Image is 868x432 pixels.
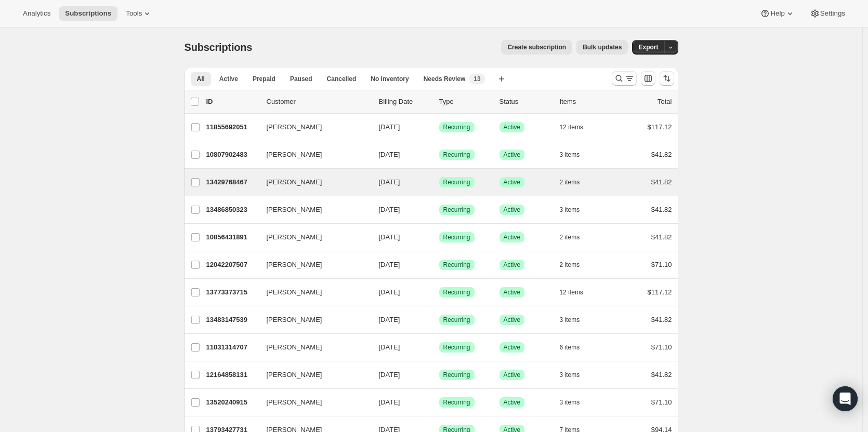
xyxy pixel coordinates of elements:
div: 12042207507[PERSON_NAME][DATE]SuccessRecurringSuccessActive2 items$71.10 [206,258,672,272]
span: Settings [820,9,845,18]
div: 11855692051[PERSON_NAME][DATE]SuccessRecurringSuccessActive12 items$117.12 [206,120,672,134]
button: Sort the results [660,71,674,86]
button: 3 items [560,313,591,327]
span: [DATE] [379,316,400,323]
span: 2 items [560,261,580,269]
span: $41.82 [651,151,672,158]
span: [DATE] [379,371,400,379]
div: 11031314707[PERSON_NAME][DATE]SuccessRecurringSuccessActive6 items$71.10 [206,340,672,355]
span: Subscriptions [65,9,111,18]
span: 2 items [560,233,580,241]
span: 2 items [560,178,580,186]
span: Recurring [443,398,470,407]
span: [PERSON_NAME] [267,287,322,298]
span: All [197,75,205,83]
span: Recurring [443,233,470,241]
span: [PERSON_NAME] [267,122,322,132]
span: [PERSON_NAME] [267,370,322,380]
button: [PERSON_NAME] [260,229,364,246]
span: 3 items [560,206,580,214]
span: $117.12 [648,123,672,131]
div: 10807902483[PERSON_NAME][DATE]SuccessRecurringSuccessActive3 items$41.82 [206,147,672,162]
button: [PERSON_NAME] [260,339,364,356]
p: Status [499,97,551,107]
span: Active [504,206,521,214]
span: Recurring [443,206,470,214]
div: Items [560,97,612,107]
span: [DATE] [379,233,400,241]
p: 13773373715 [206,287,258,298]
span: 6 items [560,343,580,352]
span: $41.82 [651,206,672,213]
button: Export [632,40,664,55]
span: Needs Review [424,75,466,83]
span: [DATE] [379,288,400,296]
span: Paused [290,75,312,83]
span: Create subscription [507,43,566,51]
span: Recurring [443,151,470,159]
span: Prepaid [253,75,275,83]
p: 13486850323 [206,205,258,215]
p: 10856431891 [206,232,258,242]
button: 2 items [560,230,591,245]
span: [PERSON_NAME] [267,232,322,242]
p: 12042207507 [206,260,258,270]
span: $41.82 [651,178,672,186]
button: Create new view [493,72,510,86]
div: Type [439,97,491,107]
span: $71.10 [651,398,672,406]
span: $41.82 [651,233,672,241]
span: Active [504,233,521,241]
span: [PERSON_NAME] [267,315,322,325]
p: Billing Date [379,97,431,107]
span: Active [504,398,521,407]
button: Subscriptions [59,6,117,21]
div: 13520240915[PERSON_NAME][DATE]SuccessRecurringSuccessActive3 items$71.10 [206,395,672,410]
div: 13486850323[PERSON_NAME][DATE]SuccessRecurringSuccessActive3 items$41.82 [206,203,672,217]
span: Subscriptions [185,42,253,53]
span: [DATE] [379,343,400,351]
span: [PERSON_NAME] [267,342,322,353]
span: Recurring [443,261,470,269]
div: 10856431891[PERSON_NAME][DATE]SuccessRecurringSuccessActive2 items$41.82 [206,230,672,245]
button: Search and filter results [612,71,637,86]
p: 11031314707 [206,342,258,353]
p: 13483147539 [206,315,258,325]
p: 13520240915 [206,397,258,408]
span: Recurring [443,123,470,131]
button: Help [754,6,801,21]
span: Help [770,9,784,18]
span: 12 items [560,288,583,296]
span: $41.82 [651,316,672,323]
span: Recurring [443,288,470,296]
span: 3 items [560,316,580,324]
span: Recurring [443,371,470,379]
span: Cancelled [327,75,357,83]
button: [PERSON_NAME] [260,201,364,218]
button: 12 items [560,120,595,134]
button: 3 items [560,395,591,410]
span: 3 items [560,398,580,407]
button: [PERSON_NAME] [260,256,364,273]
button: Tools [120,6,159,21]
button: 3 items [560,147,591,162]
button: Customize table column order and visibility [641,71,655,86]
span: [DATE] [379,123,400,131]
span: Active [504,288,521,296]
button: 3 items [560,368,591,382]
span: Bulk updates [583,43,622,51]
button: Settings [804,6,851,21]
p: 12164858131 [206,370,258,380]
button: [PERSON_NAME] [260,312,364,328]
p: 10807902483 [206,150,258,160]
div: 13773373715[PERSON_NAME][DATE]SuccessRecurringSuccessActive12 items$117.12 [206,285,672,300]
span: Tools [126,9,142,18]
span: Active [504,178,521,186]
p: Total [657,97,672,107]
span: Export [638,43,658,51]
span: 3 items [560,371,580,379]
span: [DATE] [379,398,400,406]
span: 13 [474,75,480,83]
p: 13429768467 [206,177,258,187]
span: Analytics [23,9,50,18]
